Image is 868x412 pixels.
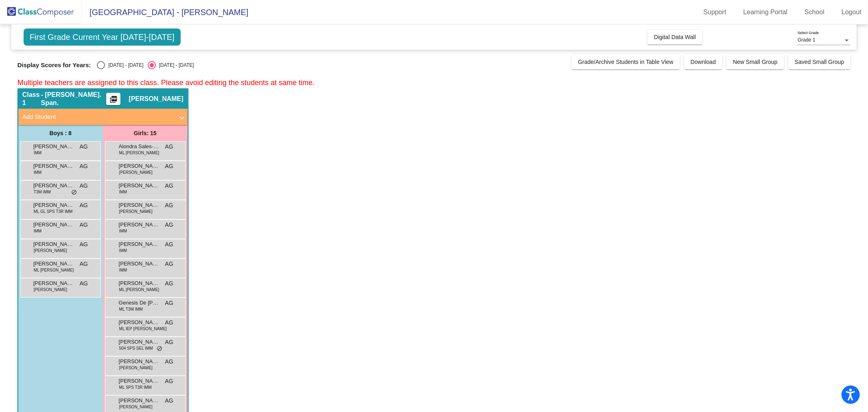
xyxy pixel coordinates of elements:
[165,201,173,210] span: AG
[165,221,173,229] span: AG
[119,150,160,156] span: ML [PERSON_NAME]
[835,6,868,19] a: Logout
[71,189,77,196] span: do_not_disturb_alt
[119,201,160,209] span: [PERSON_NAME]
[578,59,673,65] span: Grade/Archive Students in Table View
[119,377,160,385] span: [PERSON_NAME] Sales
[165,182,173,190] span: AG
[33,201,74,209] span: [PERSON_NAME]
[79,221,87,229] span: AG
[165,240,173,249] span: AG
[18,125,103,141] div: Boys : 8
[79,279,87,288] span: AG
[34,267,74,273] span: ML [PERSON_NAME]
[119,208,153,215] span: [PERSON_NAME]
[798,6,831,19] a: School
[119,318,160,327] span: [PERSON_NAME]
[119,260,160,268] span: [PERSON_NAME]
[119,240,160,248] span: [PERSON_NAME]
[79,201,87,210] span: AG
[34,228,42,234] span: IMM
[697,6,733,19] a: Support
[571,55,680,69] button: Grade/Archive Students in Table View
[165,377,173,386] span: AG
[165,397,173,405] span: AG
[106,93,120,105] button: Print Students Details
[129,95,183,103] span: [PERSON_NAME]
[34,248,67,254] span: [PERSON_NAME]
[156,61,194,69] div: [DATE] - [DATE]
[33,162,74,170] span: [PERSON_NAME]
[97,61,194,69] mat-radio-group: Select an option
[726,55,784,69] button: New Small Group
[34,287,67,293] span: [PERSON_NAME]
[119,279,160,287] span: [PERSON_NAME]
[79,260,87,268] span: AG
[24,28,181,46] span: First Grade Current Year [DATE]-[DATE]
[79,162,87,171] span: AG
[788,55,851,69] button: Saved Small Group
[165,142,173,151] span: AG
[119,397,160,405] span: [PERSON_NAME]
[119,345,153,351] span: 504 SPS SEL IMM
[119,338,160,346] span: [PERSON_NAME]
[165,299,173,307] span: AG
[34,150,42,156] span: IMM
[795,59,844,65] span: Saved Small Group
[33,260,74,268] span: [PERSON_NAME]
[684,55,722,69] button: Download
[119,189,127,195] span: IMM
[165,279,173,288] span: AG
[119,306,143,312] span: ML T3M IMM
[119,357,160,366] span: [PERSON_NAME] Sales [PERSON_NAME]
[33,142,74,151] span: [PERSON_NAME]
[119,287,160,293] span: ML [PERSON_NAME]
[109,95,118,107] mat-icon: picture_as_pdf
[103,125,188,141] div: Girls: 15
[165,318,173,327] span: AG
[165,162,173,171] span: AG
[798,37,815,43] span: Grade 1
[79,142,87,151] span: AG
[33,221,74,229] span: [PERSON_NAME]
[33,182,74,190] span: [PERSON_NAME]
[691,59,716,65] span: Download
[119,228,127,234] span: IMM
[33,240,74,248] span: [PERSON_NAME]
[119,162,160,170] span: [PERSON_NAME]
[119,365,153,371] span: [PERSON_NAME]
[654,34,696,40] span: Digital Data Wall
[737,6,794,19] a: Learning Portal
[79,240,87,249] span: AG
[119,384,152,390] span: ML SPS T3R IMM
[105,61,143,69] div: [DATE] - [DATE]
[165,338,173,346] span: AG
[165,260,173,268] span: AG
[119,182,160,190] span: [PERSON_NAME]
[119,267,127,273] span: IMM
[119,142,160,151] span: Alondra Sales-[PERSON_NAME]
[34,189,51,195] span: T3M IMM
[17,79,315,87] span: Multiple teachers are assigned to this class. Please avoid editing the students at same time.
[733,59,778,65] span: New Small Group
[79,182,87,190] span: AG
[119,299,160,307] span: Genesis De [PERSON_NAME]
[17,61,91,69] span: Display Scores for Years:
[22,112,174,122] mat-panel-title: Add Student
[34,169,42,175] span: IMM
[41,91,107,107] span: - [PERSON_NAME]. Span.
[157,346,162,352] span: do_not_disturb_alt
[119,326,167,332] span: ML IEP [PERSON_NAME]
[22,91,41,107] span: Class 1
[119,169,153,175] span: [PERSON_NAME]
[81,6,248,19] span: [GEOGRAPHIC_DATA] - [PERSON_NAME]
[119,248,127,254] span: IMM
[33,279,74,287] span: [PERSON_NAME]
[119,221,160,229] span: [PERSON_NAME]
[119,404,153,410] span: [PERSON_NAME]
[647,30,702,44] button: Digital Data Wall
[18,109,188,125] mat-expansion-panel-header: Add Student
[34,208,73,215] span: ML GL SPS T3R IMM
[165,357,173,366] span: AG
